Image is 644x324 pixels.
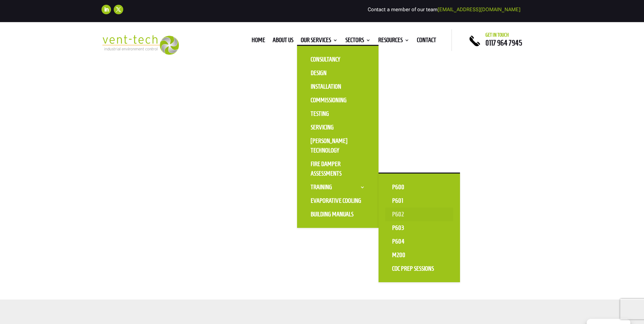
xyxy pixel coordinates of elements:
[304,53,372,66] a: Consultancy
[485,39,522,47] a: 0117 964 7945
[485,32,509,38] span: Get in touch
[304,80,372,93] a: Installation
[438,6,520,13] a: [EMAIL_ADDRESS][DOMAIN_NAME]
[304,134,372,157] a: [PERSON_NAME] Technology
[385,262,453,275] a: CoC Prep Sessions
[304,107,372,121] a: Testing
[102,35,179,55] img: 2023-09-27T08_35_16.549ZVENT-TECH---Clear-background
[273,38,293,45] a: About us
[385,180,453,194] a: P600
[252,38,265,45] a: Home
[304,180,372,194] a: Training
[345,38,371,45] a: Sectors
[304,208,372,221] a: Building Manuals
[304,93,372,107] a: Commissioning
[417,38,436,45] a: Contact
[368,6,520,13] span: Contact a member of our team
[304,121,372,134] a: Servicing
[385,194,453,208] a: P601
[102,5,111,14] a: Follow on LinkedIn
[304,66,372,80] a: Design
[385,235,453,248] a: P604
[114,5,123,14] a: Follow on X
[385,208,453,221] a: P602
[378,38,409,45] a: Resources
[385,248,453,262] a: M200
[304,194,372,208] a: Evaporative Cooling
[301,38,338,45] a: Our Services
[304,157,372,180] a: Fire Damper Assessments
[385,221,453,235] a: P603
